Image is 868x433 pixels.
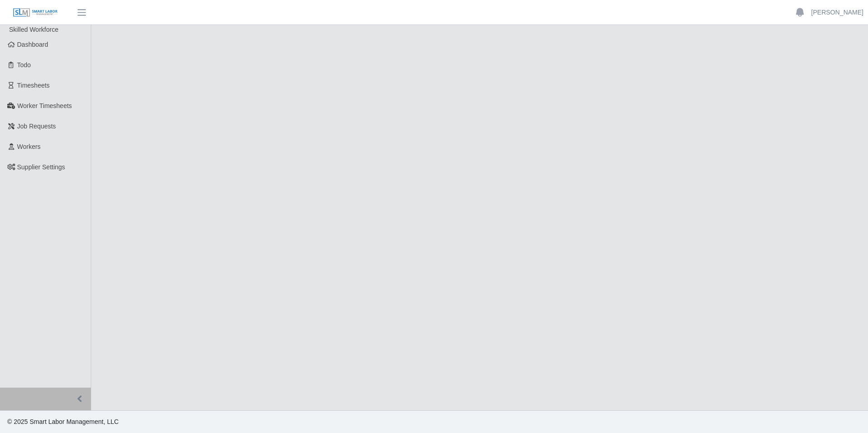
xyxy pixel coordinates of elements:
span: Job Requests [17,123,56,130]
span: Dashboard [17,41,49,48]
span: Skilled Workforce [9,26,59,33]
span: Timesheets [17,82,50,89]
span: Supplier Settings [17,163,65,171]
span: Workers [17,143,41,150]
a: [PERSON_NAME] [811,8,863,17]
span: © 2025 Smart Labor Management, LLC [7,418,118,425]
span: Worker Timesheets [17,102,72,109]
span: Todo [17,61,31,69]
img: SLM Logo [13,8,58,18]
